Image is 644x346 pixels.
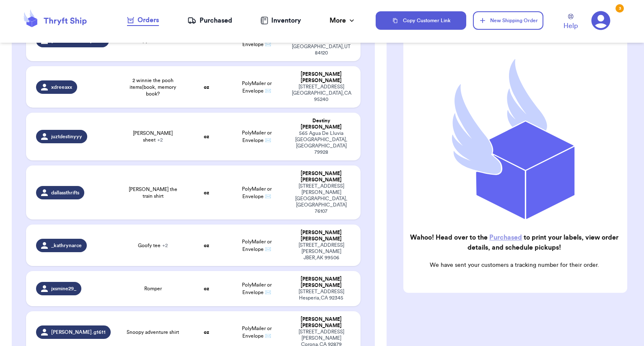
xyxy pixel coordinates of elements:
div: Orders [127,15,159,25]
strong: oz [204,38,209,43]
div: [PERSON_NAME] [PERSON_NAME] [292,230,351,242]
strong: oz [204,330,209,335]
div: [STREET_ADDRESS][PERSON_NAME] [GEOGRAPHIC_DATA] , [GEOGRAPHIC_DATA] 76107 [292,183,351,214]
div: [STREET_ADDRESS] [GEOGRAPHIC_DATA] , UT 84120 [292,37,351,56]
span: [PERSON_NAME] sheet [125,130,182,143]
strong: oz [204,134,209,139]
div: [PERSON_NAME] [PERSON_NAME] [292,71,351,84]
div: [STREET_ADDRESS] Hesperia , CA 92345 [292,289,351,301]
h2: Wahoo! Head over to the to print your labels, view order details, and schedule pickups! [410,232,619,253]
a: Orders [127,15,159,26]
a: Inventory [260,15,301,26]
div: 565 Agua De Lluvia [GEOGRAPHIC_DATA] , [GEOGRAPHIC_DATA] 79928 [292,130,351,155]
button: New Shipping Order [473,11,543,30]
span: PolyMailer or Envelope ✉️ [242,282,272,295]
span: PolyMailer or Envelope ✉️ [242,239,272,252]
div: More [330,15,356,26]
div: [PERSON_NAME] [PERSON_NAME] [292,170,351,183]
a: Help [563,14,578,31]
span: Romper [144,285,162,292]
span: [PERSON_NAME] the train shirt [125,186,182,199]
div: [STREET_ADDRESS][PERSON_NAME] JBER , AK 99506 [292,242,351,261]
div: Destiny [PERSON_NAME] [292,118,351,130]
span: [PERSON_NAME].g1611 [51,329,106,336]
span: jxsmine29_ [51,285,76,292]
button: Copy Customer Link [376,11,466,30]
strong: oz [204,243,209,248]
span: _kathrynarce [51,242,82,249]
div: [PERSON_NAME] [PERSON_NAME] [292,276,351,289]
div: [STREET_ADDRESS] [GEOGRAPHIC_DATA] , CA 95240 [292,84,351,103]
p: We have sent your customers a tracking number for their order. [410,261,619,269]
a: Purchased [489,234,522,241]
strong: oz [204,85,209,90]
span: PolyMailer or Envelope ✉️ [242,130,272,143]
a: Purchased [187,15,232,26]
span: dallassthrifts [51,189,79,196]
span: xdreeaxx [51,84,72,90]
span: Goofy tee [138,242,168,249]
span: juztdestinyyy [51,133,82,140]
div: 3 [615,4,624,13]
span: 2 winnie the pooh items(book, memory book? [125,77,182,97]
strong: oz [204,286,209,291]
span: Snoopy adventure shirt [127,329,179,336]
span: PolyMailer or Envelope ✉️ [242,34,272,47]
span: Help [563,21,578,31]
span: PolyMailer or Envelope ✉️ [242,326,272,338]
strong: oz [204,190,209,195]
div: [PERSON_NAME] [PERSON_NAME] [292,316,351,329]
a: 3 [591,11,610,30]
span: + 2 [157,137,163,142]
span: PolyMailer or Envelope ✉️ [242,81,272,93]
span: PolyMailer or Envelope ✉️ [242,186,272,199]
span: + 2 [162,243,168,248]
